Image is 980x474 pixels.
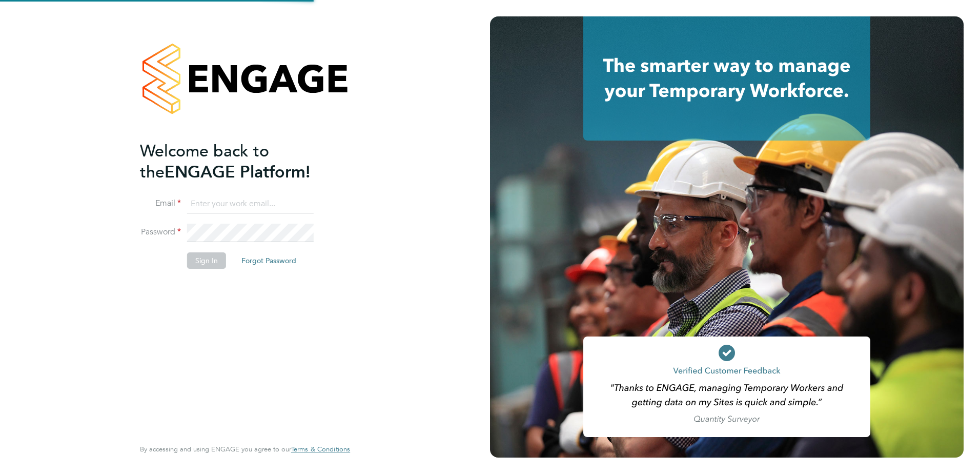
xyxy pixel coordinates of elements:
span: Terms & Conditions [291,445,350,453]
span: By accessing and using ENGAGE you agree to our [140,445,350,453]
button: Forgot Password [233,252,304,269]
span: Welcome back to the [140,141,269,182]
button: Sign In [187,252,226,269]
label: Email [140,198,181,209]
h2: ENGAGE Platform! [140,141,340,183]
label: Password [140,227,181,238]
a: Terms & Conditions [291,445,350,453]
input: Enter your work email... [187,195,314,213]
